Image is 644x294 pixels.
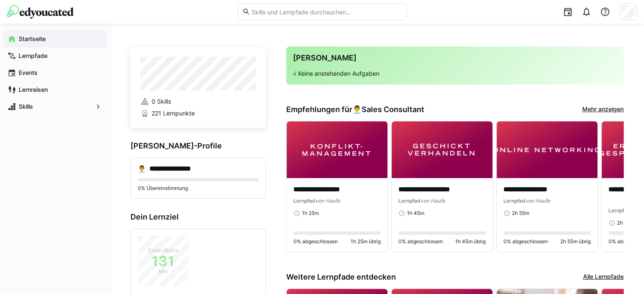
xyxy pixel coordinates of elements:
img: image [497,121,597,178]
a: 0 Skills [141,97,256,106]
span: 221 Lernpunkte [152,109,195,118]
span: 1h 25m [302,210,319,217]
h3: Empfehlungen für [286,105,424,114]
img: image [392,121,492,178]
div: 👨‍💼 [352,105,424,114]
span: 2h 55m übrig [560,238,591,245]
span: 0% abgeschlossen [503,238,548,245]
input: Skills und Lernpfade durchsuchen… [250,8,402,16]
span: Lernpfad [503,198,525,204]
img: image [287,121,387,178]
p: √ Keine anstehenden Aufgaben [293,69,617,78]
span: von Haufe [525,198,550,204]
span: Lernpfad [608,207,630,214]
span: 2h 55m [512,210,529,217]
span: Sales Consultant [362,105,424,114]
div: 👨‍💼 [138,165,146,173]
span: von Haufe [420,198,445,204]
h3: [PERSON_NAME]-Profile [130,141,266,151]
span: Lernpfad [293,198,315,204]
span: 1h 45m übrig [455,238,486,245]
a: Mehr anzeigen [582,105,624,114]
h3: [PERSON_NAME] [293,53,617,63]
h3: Dein Lernziel [130,212,266,222]
a: Alle Lernpfade [583,272,624,282]
span: 0% abgeschlossen [293,238,338,245]
span: Lernpfad [398,198,420,204]
h3: Weitere Lernpfade entdecken [286,272,396,282]
span: 0 Skills [152,97,171,106]
span: von Haufe [315,198,340,204]
span: 2h 10m [617,220,634,226]
span: 1h 45m [407,210,424,217]
span: 1h 25m übrig [351,238,381,245]
p: 0% Übereinstimmung [138,185,259,192]
span: 0% abgeschlossen [398,238,443,245]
